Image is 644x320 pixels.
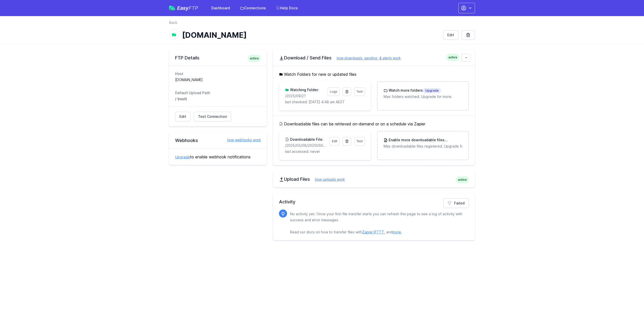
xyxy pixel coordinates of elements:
[208,4,233,13] a: Dashboard
[423,88,441,93] span: Upgrade
[290,211,465,235] p: No activity yet. Once your first file transfer starts you can refresh this page to see a log of a...
[443,30,458,40] a: Edit
[175,55,261,61] h2: FTP Details
[279,55,469,61] h2: Download / Send Files
[169,20,177,25] a: Back
[169,6,198,11] a: EasyFTP
[328,87,340,96] a: Logs
[175,137,261,144] h2: Webhooks
[175,90,261,95] dt: Default Upload Path
[356,139,363,143] span: Test
[237,4,269,13] a: Connections
[189,5,198,11] span: FTP
[289,87,319,92] h3: Watching Folder:
[198,114,227,119] span: Test Connection
[445,138,463,143] span: Upgrade
[330,137,340,146] a: Edit
[310,177,345,182] a: how uploads work
[194,112,231,121] a: Test Connection
[388,88,441,93] h3: Watch more folders
[378,82,468,105] a: Watch more foldersUpgrade Max folders watched. Upgrade for more.
[175,155,190,159] a: Upgrade
[332,56,401,60] a: how downloads, sending, & alerts work
[378,131,468,155] a: Enable more downloadable filesUpgrade Max downloadable files registered. Upgrade for more.
[169,149,267,165] div: to enable webhook notifications
[279,71,469,77] h5: Watch Folders for new or updated files
[356,90,363,93] span: Test
[285,143,326,148] p: /2025/05/09/20250509171559_inbound_0422652309_0756011820.mp3
[169,20,475,28] nav: Breadcrumb
[175,112,190,121] a: Edit
[285,149,365,154] p: last accessed: never
[177,6,198,11] span: Easy
[289,137,323,142] h3: Downloadable File:
[273,4,301,13] a: Help Docs
[285,93,324,98] p: /2025/09/21
[456,176,469,183] span: active
[279,198,469,205] h2: Activity
[354,87,365,96] a: Test
[285,99,365,104] p: last checked: [DATE] 4:48 am AEST
[384,94,462,99] p: Max folders watched. Upgrade for more.
[388,137,462,143] h3: Enable more downloadable files
[175,77,261,82] dd: [DOMAIN_NAME]
[248,55,261,62] span: active
[446,54,459,61] span: active
[392,230,401,234] a: more
[175,96,261,101] dd: / (root)
[182,30,439,40] h1: [DOMAIN_NAME]
[362,230,373,234] a: Zapier
[279,176,469,182] h2: Upload Files
[384,144,462,149] p: Max downloadable files registered. Upgrade for more.
[169,6,175,10] img: easyftp_logo.png
[175,71,261,76] dt: Host
[279,121,469,127] h5: Downloadable files can be retrieved on-demand or on a schedule via Zapier
[443,198,469,208] a: Failed
[374,230,384,234] a: IFTTT
[222,137,261,143] a: how webhooks work
[354,137,365,146] a: Test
